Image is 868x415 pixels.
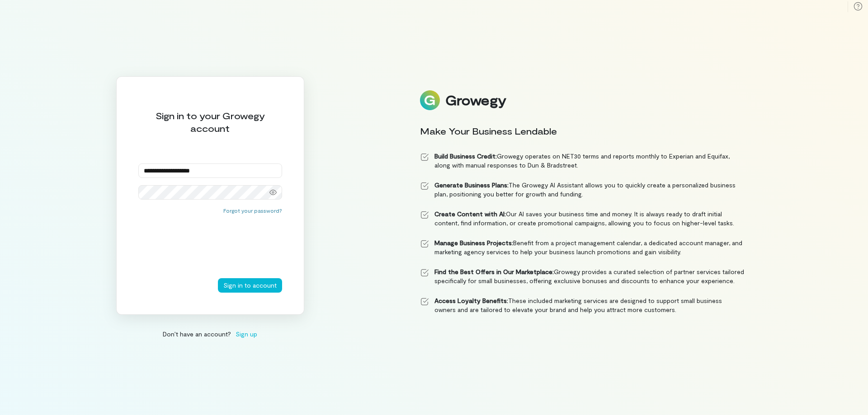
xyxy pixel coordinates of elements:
[434,239,513,247] strong: Manage Business Projects:
[420,210,745,228] li: Our AI saves your business time and money. It is always ready to draft initial content, find info...
[420,238,745,256] li: Benefit from a project management calendar, a dedicated account manager, and marketing agency ser...
[138,109,282,135] div: Sign in to your Growegy account
[223,207,282,214] button: Forgot your password?
[420,267,745,285] li: Growegy provides a curated selection of partner services tailored specifically for small business...
[434,152,497,160] strong: Build Business Credit:
[420,125,745,137] div: Make Your Business Lendable
[434,210,506,218] strong: Create Content with AI:
[420,152,745,170] li: Growegy operates on NET30 terms and reports monthly to Experian and Equifax, along with manual re...
[116,329,304,339] div: Don’t have an account?
[434,181,509,189] strong: Generate Business Plans:
[218,278,282,293] button: Sign in to account
[434,297,508,304] strong: Access Loyalty Benefits:
[420,90,440,110] img: Logo
[420,181,745,199] li: The Growegy AI Assistant allows you to quickly create a personalized business plan, positioning y...
[420,296,745,314] li: These included marketing services are designed to support small business owners and are tailored ...
[236,329,257,339] span: Sign up
[434,268,554,275] strong: Find the Best Offers in Our Marketplace:
[445,93,506,108] div: Growegy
